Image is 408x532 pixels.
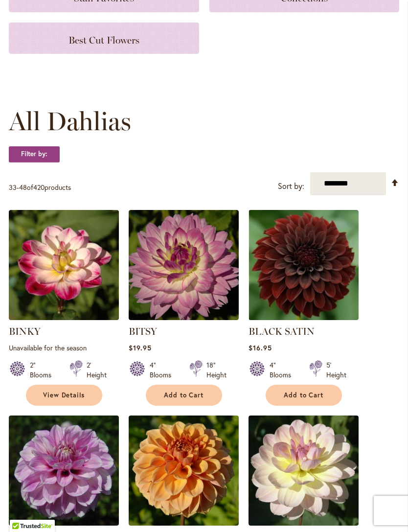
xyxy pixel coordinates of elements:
[129,343,152,352] span: $19.95
[19,183,27,192] span: 48
[9,416,119,526] img: BLACKBERRY ICE
[9,107,131,136] span: All Dahlias
[9,518,119,528] a: BLACKBERRY ICE
[129,416,239,526] img: Blah Blah Blah
[266,385,342,406] button: Add to Cart
[9,325,41,337] a: BINKY
[87,360,107,380] div: 2' Height
[129,313,239,322] a: BITSY
[26,385,102,406] a: View Details
[9,183,17,192] span: 33
[7,497,35,525] iframe: Launch Accessibility Center
[30,360,58,380] div: 2" Blooms
[9,313,119,322] a: BINKY
[129,325,157,337] a: BITSY
[9,210,119,320] img: BINKY
[9,343,119,352] p: Unavailable for the season
[164,391,204,399] span: Add to Cart
[9,146,60,162] strong: Filter by:
[9,180,71,195] p: - of products
[270,360,297,380] div: 4" Blooms
[129,518,239,528] a: Blah Blah Blah
[249,518,359,528] a: BLISS
[326,360,346,380] div: 5' Height
[284,391,324,399] span: Add to Cart
[249,416,359,526] img: BLISS
[33,183,45,192] span: 420
[9,23,199,54] a: Best Cut Flowers
[249,313,359,322] a: BLACK SATIN
[43,391,85,399] span: View Details
[68,34,139,46] span: Best Cut Flowers
[206,360,227,380] div: 18" Height
[249,325,315,337] a: BLACK SATIN
[146,385,222,406] button: Add to Cart
[129,210,239,320] img: BITSY
[278,177,304,195] label: Sort by:
[150,360,178,380] div: 4" Blooms
[249,343,272,352] span: $16.95
[249,210,359,320] img: BLACK SATIN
